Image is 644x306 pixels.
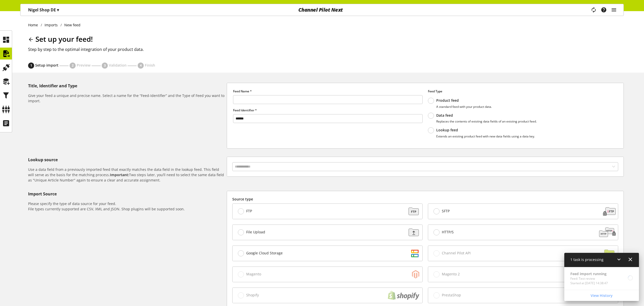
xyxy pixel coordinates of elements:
[145,63,155,68] span: Finish
[598,227,617,237] img: cbdcb026b331cf72755dc691680ce42b.svg
[436,128,535,132] p: Lookup feed
[591,293,613,298] span: View History
[110,172,129,177] b: Important:
[436,113,537,118] p: Data feed
[28,191,225,197] h5: Import Source
[442,230,454,234] span: HTTP/S
[246,230,265,234] span: File Upload
[436,98,492,103] p: Product feed
[404,206,421,216] img: 88a670171dbbdb973a11352c4ab52784.svg
[35,63,58,68] span: Setup import
[233,89,252,93] span: Feed Name *
[77,63,91,68] span: Preview
[599,206,617,216] img: 1a078d78c93edf123c3bc3fa7bc6d87d.svg
[42,22,60,28] a: Imports
[442,209,450,213] span: SFTP
[28,201,225,212] h6: Please specify the type of data source for your feed. File types currently supported are CSV, XML...
[30,63,32,68] span: 1
[28,157,225,163] h5: Lookup source
[20,4,624,16] nav: main navigation
[28,83,225,89] h5: Title, Identifier and Type
[233,108,257,112] span: Feed Identifier *
[28,46,624,52] h2: Step by step to the optimal integration of your product data.
[570,257,604,262] span: 1 task is processing
[28,167,225,183] h6: Use a data field from a previously imported feed that exactly matches the data field in the looku...
[436,119,537,123] p: Replaces the contents of existing data fields of an existing product feed.
[28,7,59,13] p: Nigel Shop DE
[404,248,421,258] img: d2dddd6c468e6a0b8c3bb85ba935e383.svg
[72,63,74,68] span: 2
[428,89,617,94] label: Feed Type
[28,22,41,28] a: Home
[140,63,142,68] span: 4
[57,7,59,13] span: ▾
[104,63,106,68] span: 3
[565,291,638,300] a: View History
[404,227,421,237] img: f3ac9b204b95d45582cf21fad1a323cf.svg
[246,209,252,213] span: FTP
[109,63,127,68] span: Validation
[436,105,492,109] p: A standard feed with your product data.
[232,196,618,202] label: Source type
[28,93,225,104] h6: Give your feed a unique and precise name. Select a name for the “Feed-Identifier” and the Type of...
[436,134,535,138] p: Extends an existing product feed with new data fields using a data key.
[246,251,283,255] span: Google Cloud Storage
[35,34,93,44] span: Set up your feed!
